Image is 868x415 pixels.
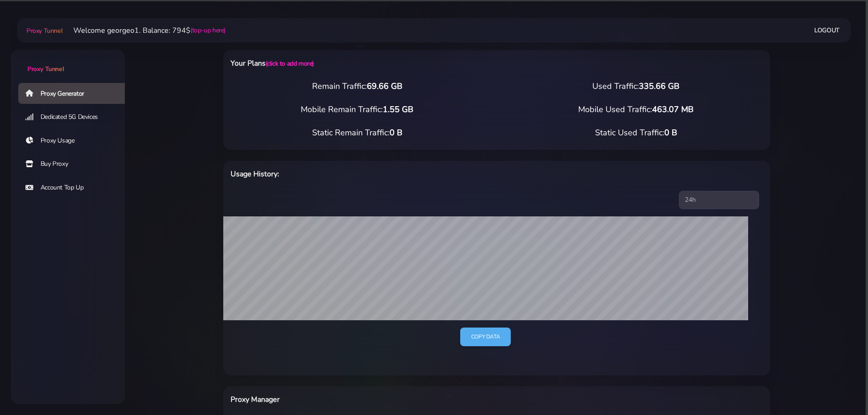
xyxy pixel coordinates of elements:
div: Remain Traffic: [218,80,497,92]
a: Buy Proxy [18,154,132,174]
h6: Usage History: [231,168,536,180]
a: Proxy Tunnel [25,23,62,38]
a: (top-up here) [190,26,226,35]
a: Proxy Tunnel [11,50,125,74]
a: Proxy Usage [18,130,132,151]
a: Logout [814,22,840,39]
a: Account Top Up [18,177,132,198]
span: Proxy Tunnel [27,65,64,73]
span: 0 B [390,127,402,138]
span: 0 B [664,127,677,138]
span: 69.66 GB [367,81,402,92]
span: 335.66 GB [639,81,679,92]
a: Copy data [460,328,511,346]
span: 1.55 GB [383,104,413,115]
span: 463.07 MB [652,104,693,115]
li: Welcome georgeo1. Balance: 794$ [62,25,226,36]
div: Used Traffic: [497,80,776,92]
h6: Your Plans [231,57,536,69]
span: Proxy Tunnel [26,26,62,35]
div: Mobile Used Traffic: [497,103,776,116]
a: Dedicated 5G Devices [18,107,132,128]
a: Proxy Generator [18,83,132,104]
iframe: Webchat Widget [824,371,857,404]
div: Static Used Traffic: [497,127,776,139]
div: Static Remain Traffic: [218,127,497,139]
div: Mobile Remain Traffic: [218,103,497,116]
h6: Proxy Manager [231,394,536,405]
a: (click to add more) [266,59,314,68]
